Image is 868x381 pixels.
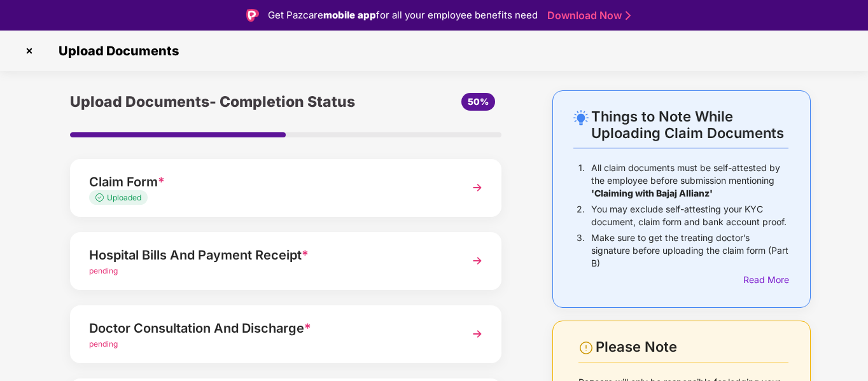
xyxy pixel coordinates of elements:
img: Stroke [626,9,631,22]
div: Please Note [596,338,788,356]
span: pending [89,266,118,275]
span: Upload Documents [46,43,185,59]
div: Doctor Consultation And Discharge [89,318,449,338]
p: You may exclude self-attesting your KYC document, claim form and bank account proof. [591,203,788,228]
span: pending [89,339,118,349]
img: svg+xml;base64,PHN2ZyBpZD0iTmV4dCIgeG1sbnM9Imh0dHA6Ly93d3cudzMub3JnLzIwMDAvc3ZnIiB3aWR0aD0iMzYiIG... [466,249,489,272]
div: Hospital Bills And Payment Receipt [89,245,449,265]
p: Make sure to get the treating doctor’s signature before uploading the claim form (Part B) [591,232,788,270]
p: 3. [577,232,585,270]
div: Things to Note While Uploading Claim Documents [591,108,788,141]
b: 'Claiming with Bajaj Allianz' [591,188,713,198]
strong: mobile app [323,9,376,21]
div: Get Pazcare for all your employee benefits need [268,8,538,23]
img: svg+xml;base64,PHN2ZyB4bWxucz0iaHR0cDovL3d3dy53My5vcmcvMjAwMC9zdmciIHdpZHRoPSIxMy4zMzMiIGhlaWdodD... [95,193,107,202]
span: Uploaded [107,193,141,202]
img: svg+xml;base64,PHN2ZyBpZD0iQ3Jvc3MtMzJ4MzIiIHhtbG5zPSJodHRwOi8vd3d3LnczLm9yZy8yMDAwL3N2ZyIgd2lkdG... [19,41,39,61]
p: 1. [578,162,585,200]
p: All claim documents must be self-attested by the employee before submission mentioning [591,162,788,200]
img: svg+xml;base64,PHN2ZyBpZD0iV2FybmluZ18tXzI0eDI0IiBkYXRhLW5hbWU9Ildhcm5pbmcgLSAyNHgyNCIgeG1sbnM9Im... [578,340,594,356]
div: Upload Documents- Completion Status [70,90,358,113]
p: 2. [577,203,585,228]
img: Logo [246,9,259,22]
div: Claim Form [89,172,449,192]
img: svg+xml;base64,PHN2ZyB4bWxucz0iaHR0cDovL3d3dy53My5vcmcvMjAwMC9zdmciIHdpZHRoPSIyNC4wOTMiIGhlaWdodD... [573,110,589,125]
div: Read More [743,273,788,287]
img: svg+xml;base64,PHN2ZyBpZD0iTmV4dCIgeG1sbnM9Imh0dHA6Ly93d3cudzMub3JnLzIwMDAvc3ZnIiB3aWR0aD0iMzYiIG... [466,176,489,199]
img: svg+xml;base64,PHN2ZyBpZD0iTmV4dCIgeG1sbnM9Imh0dHA6Ly93d3cudzMub3JnLzIwMDAvc3ZnIiB3aWR0aD0iMzYiIG... [466,322,489,345]
span: 50% [468,96,489,107]
a: Download Now [547,9,627,22]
